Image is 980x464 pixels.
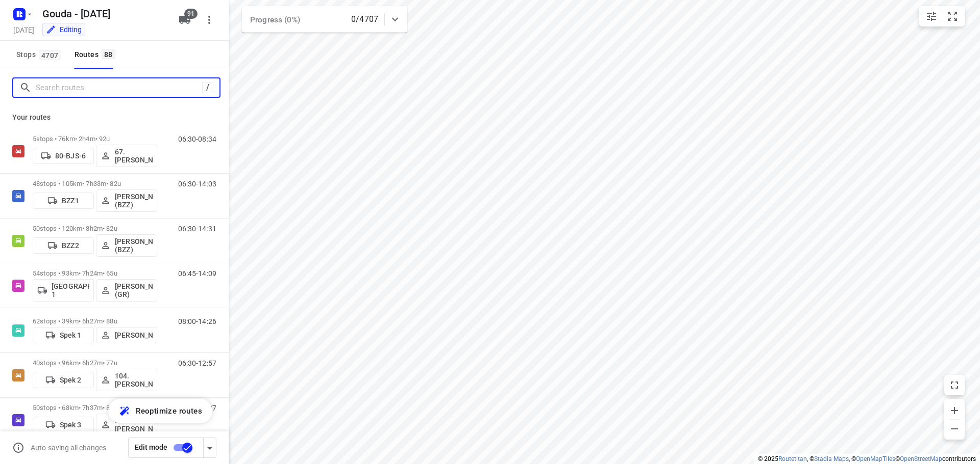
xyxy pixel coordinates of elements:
button: Spek 2 [33,372,94,388]
p: 08:00-14:26 [178,317,216,325]
button: [PERSON_NAME] (BZZ) [96,234,157,257]
p: [PERSON_NAME] (BZZ) [115,237,153,254]
p: 06:30-12:57 [178,359,216,367]
p: Spek 3 [60,421,82,429]
p: 37.[PERSON_NAME] [115,417,153,433]
button: 91 [175,10,195,30]
button: More [199,10,219,30]
button: BZZ1 [33,193,94,209]
h5: Rename [38,6,170,22]
button: [PERSON_NAME] (BZZ) [96,189,157,212]
span: Reoptimize routes [136,404,202,418]
p: 06:30-14:31 [178,225,216,233]
p: 06:30-14:03 [178,180,216,188]
button: [PERSON_NAME] (GR) [96,279,157,302]
span: Edit mode [135,443,167,451]
p: 62 stops • 39km • 6h27m • 88u [33,317,157,325]
p: BZZ2 [62,241,79,250]
p: Auto-saving all changes [31,444,106,452]
input: Search routes [36,80,202,96]
a: OpenMapTiles [856,455,895,462]
button: Reoptimize routes [108,399,212,423]
div: / [202,82,213,93]
p: 06:30-08:34 [178,135,216,143]
p: 67. [PERSON_NAME] [115,148,153,164]
p: 54 stops • 93km • 7h24m • 65u [33,269,157,277]
span: 4707 [39,50,61,60]
div: You are currently in edit mode. [46,24,82,35]
p: 48 stops • 105km • 7h33m • 82u [33,180,157,187]
a: Routetitan [778,455,807,462]
p: 5 stops • 76km • 2h4m • 92u [33,135,157,143]
div: small contained button group [919,6,965,26]
button: Fit zoom [942,6,963,26]
p: 06:45-14:09 [178,269,216,278]
p: BZZ1 [62,197,79,205]
p: [GEOGRAPHIC_DATA] 1 [52,282,89,298]
p: [PERSON_NAME] (GR) [115,282,153,298]
p: [PERSON_NAME] [115,331,153,339]
button: 104.[PERSON_NAME] [96,369,157,391]
h5: Project date [9,24,38,36]
p: [PERSON_NAME] (BZZ) [115,193,153,209]
p: Your routes [12,112,216,123]
span: Stops [16,48,64,61]
button: Map settings [921,6,942,26]
button: BZZ2 [33,237,94,254]
div: Driver app settings [204,441,216,454]
p: Spek 2 [60,376,82,384]
a: Stadia Maps [814,455,849,462]
button: Spek 3 [33,417,94,433]
button: 37.[PERSON_NAME] [96,414,157,436]
div: Routes [75,48,118,61]
button: 80-BJS-6 [33,148,94,164]
p: 104.[PERSON_NAME] [115,372,153,388]
span: Progress (0%) [250,15,300,24]
p: 0/4707 [351,13,378,25]
li: © 2025 , © , © © contributors [758,455,976,462]
p: 40 stops • 96km • 6h27m • 77u [33,359,157,367]
span: 88 [102,49,115,59]
button: [PERSON_NAME] [96,327,157,343]
p: 80-BJS-6 [55,152,86,160]
a: OpenStreetMap [900,455,942,462]
p: 50 stops • 120km • 8h2m • 82u [33,225,157,232]
button: [GEOGRAPHIC_DATA] 1 [33,279,94,302]
span: 91 [184,9,198,19]
p: Spek 1 [60,331,82,339]
p: 50 stops • 68km • 7h37m • 82u [33,404,157,412]
button: 67. [PERSON_NAME] [96,145,157,167]
button: Spek 1 [33,327,94,343]
div: Progress (0%)0/4707 [242,6,407,33]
